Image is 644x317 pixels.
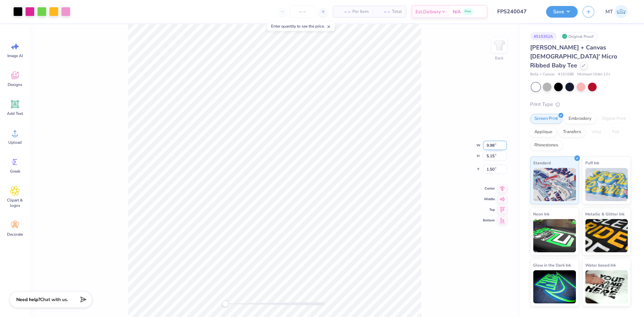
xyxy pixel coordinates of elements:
div: Enter quantity to see the price. [267,22,335,31]
span: Clipart & logos [4,198,26,208]
img: Glow in the Dark Ink [533,270,576,303]
div: Transfers [559,127,585,137]
div: Rhinestones [530,140,562,150]
div: Accessibility label [222,300,229,307]
span: Middle [483,197,495,202]
span: Total [392,8,402,15]
div: Print Type [530,101,631,108]
span: Minimum Order: 12 + [577,72,610,77]
img: Puff Ink [585,168,628,201]
span: Per Item [352,8,369,15]
div: Original Proof [560,32,597,40]
span: Greek [10,169,20,174]
button: Save [546,6,578,18]
input: – – [290,6,316,18]
span: Free [465,9,471,14]
span: Metallic & Glitter Ink [585,210,624,217]
div: Applique [530,127,557,137]
span: Standard [533,159,551,166]
img: Standard [533,168,576,201]
div: Foil [608,127,623,137]
span: Decorate [7,232,23,237]
span: Neon Ink [533,210,549,217]
span: [PERSON_NAME] + Canvas [DEMOGRAPHIC_DATA]' Micro Ribbed Baby Tee [530,43,617,69]
span: # 1010BE [558,72,574,77]
div: Digital Print [598,114,630,124]
span: Bottom [483,218,495,223]
a: MT [602,5,631,18]
div: # 515352A [530,32,557,40]
input: Untitled Design [492,5,541,18]
span: Top [483,207,495,212]
div: Vinyl [587,127,606,137]
img: Neon Ink [533,219,576,252]
div: Embroidery [564,114,596,124]
span: N/A [453,8,461,15]
span: Upload [8,140,22,145]
img: Metallic & Glitter Ink [585,219,628,252]
span: Water based Ink [585,262,616,269]
div: Screen Print [530,114,562,124]
span: Est. Delivery [415,8,441,15]
span: Designs [8,82,22,87]
span: – – [377,8,390,15]
span: Center [483,186,495,191]
span: Chat with us. [40,296,68,303]
img: Michelle Tapire [614,5,628,18]
span: Add Text [7,111,23,116]
span: Image AI [7,53,23,58]
span: Puff Ink [585,159,599,166]
strong: Need help? [16,296,40,303]
img: Water based Ink [585,270,628,303]
span: – – [337,8,350,15]
div: Back [495,55,504,61]
span: MT [605,8,613,16]
img: Back [493,39,506,52]
span: Bella + Canvas [530,72,555,77]
span: Glow in the Dark Ink [533,262,571,269]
